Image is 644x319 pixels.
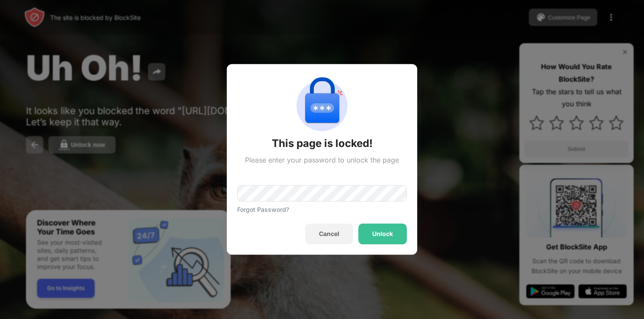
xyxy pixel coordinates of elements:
div: Please enter your password to unlock the page [245,156,399,164]
div: Unlock [372,231,393,238]
div: This page is locked! [272,137,373,150]
img: password-protection.svg [291,74,353,137]
div: Forgot Password? [237,206,289,214]
div: Cancel [319,231,339,238]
